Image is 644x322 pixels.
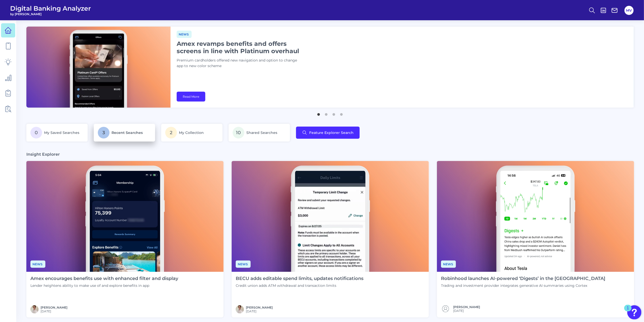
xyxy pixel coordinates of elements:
[441,283,605,288] p: Trading and investment provider integrates generative AI summaries using Cortex
[30,305,39,313] img: MIchael McCaw
[236,260,251,268] span: News
[30,127,42,138] span: 0
[30,260,45,268] span: News
[112,130,143,135] span: Recent Searches
[177,32,192,36] a: News
[94,124,155,142] a: 3Recent Searches
[41,309,67,313] span: [DATE]
[441,276,605,281] h4: Robinhood launches AI-powered ‘Digests’ in the [GEOGRAPHIC_DATA]
[10,12,91,16] span: by [PERSON_NAME]
[30,276,178,281] h4: Amex encourages benefits use with enhanced filter and display
[236,305,244,313] img: MIchael McCaw
[98,127,109,138] span: 3
[26,27,171,108] img: bannerImg
[246,130,277,135] span: Shared Searches
[177,58,303,69] p: Premium cardholders offered new navigation and option to change app to new color scheme
[41,306,67,309] a: [PERSON_NAME]
[441,260,456,268] span: News
[309,131,354,135] span: Feature Explorer Search
[316,111,321,116] button: 1
[453,309,480,313] span: [DATE]
[229,124,290,142] a: 10Shared Searches
[161,124,223,142] a: 2My Collection
[44,130,79,135] span: My Saved Searches
[30,283,178,288] p: Lender heightens ability to make use of and explore benefits in app
[324,111,329,116] button: 2
[177,40,303,55] h1: Amex revamps benefits and offers screens in line with Platinum overhaul
[26,124,88,142] a: 0My Saved Searches
[246,306,273,309] a: [PERSON_NAME]
[246,309,273,313] span: [DATE]
[26,161,224,272] img: News - Phone (4).png
[627,308,629,315] div: 1
[177,31,192,38] span: News
[441,261,456,266] a: News
[232,161,429,272] img: News - Phone (2).png
[165,127,177,138] span: 2
[236,283,363,288] p: Credit union adds ATM withdrawal and transaction limits
[10,5,91,12] span: Digital Banking Analyzer
[437,161,634,272] img: News - Phone (1).png
[453,305,480,309] a: [PERSON_NAME]
[339,111,344,116] button: 4
[26,152,60,157] h3: Insight Explorer
[627,305,641,319] button: Open Resource Center, 1 new notification
[177,92,205,102] a: Read More
[296,127,360,139] button: Feature Explorer Search
[624,6,634,15] button: MV
[233,127,244,138] span: 10
[179,130,204,135] span: My Collection
[236,276,363,281] h4: BECU adds editable spend limits, updates notifications
[332,111,337,116] button: 3
[30,261,45,266] a: News
[236,261,251,266] a: News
